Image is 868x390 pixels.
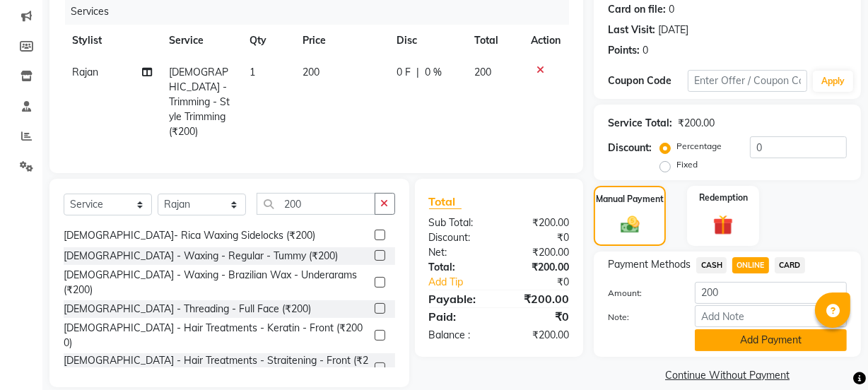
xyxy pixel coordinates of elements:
div: [DEMOGRAPHIC_DATA] - Hair Treatments - Straitening - Front (₹2000) [64,353,369,383]
span: 0 % [425,65,442,80]
div: 0 [643,43,648,58]
input: Search or Scan [257,193,375,215]
div: Total: [418,260,499,275]
label: Amount: [597,287,684,300]
div: Coupon Code [608,73,688,88]
span: | [416,65,419,80]
span: 0 F [397,65,411,80]
span: CARD [775,257,805,273]
div: ₹200.00 [678,116,715,131]
div: Balance : [418,328,499,343]
div: Sub Total: [418,215,499,230]
th: Action [522,25,569,57]
button: Add Payment [695,329,847,351]
label: Manual Payment [596,193,664,206]
img: _gift.svg [707,213,739,237]
span: 1 [250,66,255,78]
div: Last Visit: [608,23,655,37]
div: 0 [669,2,674,17]
th: Service [160,25,241,57]
label: Fixed [676,158,698,171]
div: [DEMOGRAPHIC_DATA] - Hair Treatments - Keratin - Front (₹2000) [64,321,369,350]
th: Stylist [64,25,160,57]
a: Continue Without Payment [597,368,858,383]
input: Enter Offer / Coupon Code [688,70,807,92]
button: Apply [813,71,853,92]
div: [DATE] [658,23,688,37]
label: Percentage [676,140,722,153]
div: ₹200.00 [499,245,580,260]
span: ONLINE [732,257,769,273]
th: Price [295,25,389,57]
div: ₹0 [499,308,580,325]
span: Total [429,194,462,209]
div: Service Total: [608,116,672,131]
label: Redemption [699,191,748,204]
div: ₹0 [499,230,580,245]
span: Rajan [72,66,98,78]
span: 200 [303,66,320,78]
a: Add Tip [418,275,512,290]
input: Amount [695,282,847,304]
div: Payable: [418,290,499,307]
div: [DEMOGRAPHIC_DATA] - Threading - Full Face (₹200) [64,302,311,317]
span: [DEMOGRAPHIC_DATA] - Trimming - Style Trimming (₹200) [169,66,230,138]
div: Discount: [418,230,499,245]
th: Total [466,25,522,57]
div: [DEMOGRAPHIC_DATA]- Rica Waxing Sidelocks (₹200) [64,228,315,243]
div: [DEMOGRAPHIC_DATA] - Waxing - Brazilian Wax - Underarams (₹200) [64,268,369,297]
span: 200 [474,66,491,78]
div: Points: [608,43,640,58]
div: ₹200.00 [499,215,580,230]
span: Payment Methods [608,257,691,272]
div: Net: [418,245,499,260]
div: ₹0 [512,275,580,290]
div: Discount: [608,141,652,155]
label: Note: [597,311,684,324]
th: Qty [241,25,295,57]
span: CASH [696,257,727,273]
input: Add Note [695,305,847,327]
img: _cash.svg [615,214,645,236]
th: Disc [388,25,466,57]
div: ₹200.00 [499,260,580,275]
div: [DEMOGRAPHIC_DATA] - Waxing - Regular - Tummy (₹200) [64,249,338,264]
div: Paid: [418,308,499,325]
div: ₹200.00 [499,290,580,307]
div: Card on file: [608,2,666,17]
div: ₹200.00 [499,328,580,343]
